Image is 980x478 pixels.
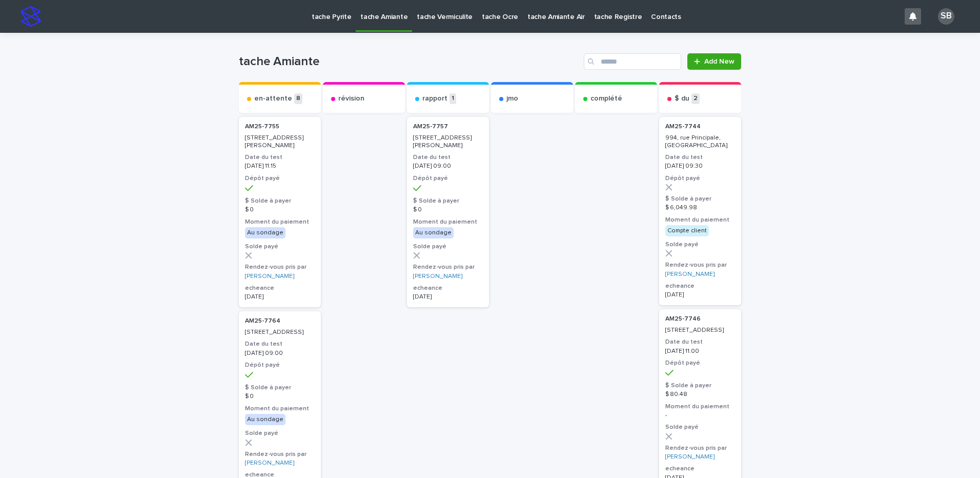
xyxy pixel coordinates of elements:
[413,273,462,280] a: [PERSON_NAME]
[665,391,735,398] p: $ 80.48
[245,227,285,238] div: Au sondage
[665,359,735,367] h3: Dépôt payé
[407,117,489,307] a: AM25-7757 [STREET_ADDRESS][PERSON_NAME]Date du test[DATE] 09:00Dépôt payé$ Solde à payer$ 0Moment...
[245,174,315,183] h3: Dépôt payé
[665,315,735,323] p: AM25-7746
[665,123,735,130] p: AM25-7744
[665,382,735,390] h3: $ Solde à payer
[413,163,483,170] p: [DATE] 09:00
[413,284,483,292] h3: echeance
[665,444,735,452] h3: Rendez-vous pris par
[413,206,483,213] p: $ 0
[450,93,456,104] p: 1
[245,273,294,280] a: [PERSON_NAME]
[413,263,483,271] h3: Rendez-vous pris par
[245,206,315,213] p: $ 0
[413,243,483,251] h3: Solde payé
[245,384,315,392] h3: $ Solde à payer
[245,450,315,459] h3: Rendez-vous pris par
[413,293,483,301] p: [DATE]
[245,350,315,357] p: [DATE] 09:00
[590,94,622,103] p: complété
[506,94,518,103] p: jmo
[245,123,315,130] p: AM25-7755
[659,117,741,305] a: AM25-7744 994, rue Principale, [GEOGRAPHIC_DATA]Date du test[DATE] 09:30Dépôt payé$ Solde à payer...
[665,225,709,236] div: Compte client
[245,293,315,301] p: [DATE]
[294,93,302,104] p: 8
[245,361,315,369] h3: Dépôt payé
[245,153,315,162] h3: Date du test
[239,117,321,307] a: AM25-7755 [STREET_ADDRESS][PERSON_NAME]Date du test[DATE] 11:15Dépôt payé$ Solde à payer$ 0Moment...
[245,134,315,149] p: [STREET_ADDRESS][PERSON_NAME]
[245,284,315,292] h3: echeance
[413,218,483,226] h3: Moment du paiement
[665,327,735,334] p: [STREET_ADDRESS]
[413,123,483,130] p: AM25-7757
[413,174,483,183] h3: Dépôt payé
[245,340,315,348] h3: Date du test
[665,174,735,183] h3: Dépôt payé
[413,134,483,149] p: [STREET_ADDRESS][PERSON_NAME]
[584,53,681,70] input: Search
[665,216,735,224] h3: Moment du paiement
[239,54,580,69] h1: tache Amiante
[687,53,741,70] a: Add New
[665,403,735,411] h3: Moment du paiement
[665,453,714,461] a: [PERSON_NAME]
[245,218,315,226] h3: Moment du paiement
[665,153,735,162] h3: Date du test
[245,163,315,170] p: [DATE] 11:15
[422,94,447,103] p: rapport
[665,282,735,290] h3: echeance
[245,329,315,336] p: [STREET_ADDRESS]
[245,393,315,400] p: $ 0
[245,197,315,205] h3: $ Solde à payer
[665,465,735,473] h3: echeance
[338,94,364,103] p: révision
[675,94,689,103] p: $ du
[691,93,700,104] p: 2
[21,6,41,27] img: stacker-logo-s-only.png
[665,261,735,269] h3: Rendez-vous pris par
[665,134,735,149] p: 994, rue Principale, [GEOGRAPHIC_DATA]
[665,348,735,355] p: [DATE] 11:00
[413,197,483,205] h3: $ Solde à payer
[665,195,735,203] h3: $ Solde à payer
[665,204,735,211] p: $ 6,049.98
[245,405,315,413] h3: Moment du paiement
[245,263,315,271] h3: Rendez-vous pris par
[665,338,735,346] h3: Date du test
[665,271,714,278] a: [PERSON_NAME]
[665,423,735,431] h3: Solde payé
[413,153,483,162] h3: Date du test
[254,94,292,103] p: en-attente
[245,460,294,467] a: [PERSON_NAME]
[245,317,315,325] p: AM25-7764
[245,414,285,425] div: Au sondage
[665,241,735,249] h3: Solde payé
[245,243,315,251] h3: Solde payé
[665,291,735,298] p: [DATE]
[665,163,735,170] p: [DATE] 09:30
[665,412,735,419] p: -
[245,429,315,437] h3: Solde payé
[938,8,954,25] div: SB
[704,58,734,65] span: Add New
[413,227,454,238] div: Au sondage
